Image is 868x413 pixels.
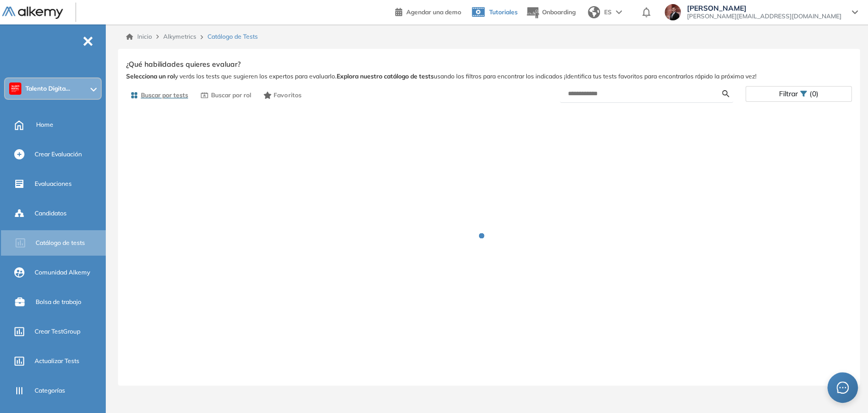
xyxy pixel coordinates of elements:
span: Favoritos [274,91,301,100]
span: Talento Digita... [25,85,70,93]
button: Onboarding [526,2,576,23]
span: Actualizar Tests [35,356,79,366]
span: Onboarding [542,8,576,16]
span: Evaluaciones [35,179,72,188]
span: Crear TestGroup [35,327,80,336]
span: Catálogo de Tests [207,32,258,41]
span: message [836,381,849,394]
span: Filtrar [779,87,797,101]
img: Logo [2,7,63,19]
span: [PERSON_NAME] [687,4,842,12]
span: ¿Qué habilidades quieres evaluar? [126,59,241,70]
span: Tutoriales [489,8,518,16]
span: (0) [810,87,819,101]
button: Buscar por tests [126,87,192,104]
button: Favoritos [259,87,306,104]
img: arrow [616,10,622,14]
span: Alkymetrics [163,33,196,40]
span: [PERSON_NAME][EMAIL_ADDRESS][DOMAIN_NAME] [687,12,842,20]
span: Candidatos [35,209,67,218]
span: Buscar por tests [141,91,188,100]
span: Crear Evaluación [35,150,82,159]
b: Selecciona un rol [126,72,175,80]
b: Explora nuestro catálogo de tests [337,72,434,80]
span: Home [36,120,53,129]
span: Catálogo de tests [36,238,85,247]
button: Buscar por rol [196,87,255,104]
a: Agendar una demo [395,5,461,17]
span: ES [604,8,612,17]
a: Inicio [126,32,152,41]
img: https://assets.alkemy.org/workspaces/620/d203e0be-08f6-444b-9eae-a92d815a506f.png [11,85,19,93]
img: world [588,6,600,18]
span: Categorías [35,386,65,395]
span: Buscar por rol [211,91,251,100]
span: Agendar una demo [406,8,461,16]
span: y verás los tests que sugieren los expertos para evaluarlo. usando los filtros para encontrar los... [126,72,852,81]
span: Bolsa de trabajo [36,297,81,307]
span: Comunidad Alkemy [35,268,90,277]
